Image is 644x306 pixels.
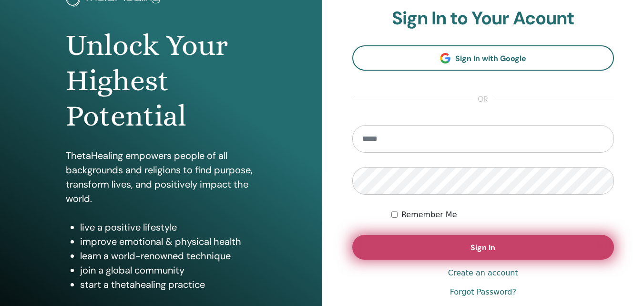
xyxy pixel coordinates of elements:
a: Create an account [448,267,518,279]
button: Sign In [352,235,614,260]
li: start a thetahealing practice [80,277,256,292]
li: join a global community [80,263,256,277]
a: Forgot Password? [450,286,516,298]
li: learn a world-renowned technique [80,249,256,263]
li: live a positive lifestyle [80,220,256,234]
h2: Sign In to Your Acount [352,8,614,30]
p: ThetaHealing empowers people of all backgrounds and religions to find purpose, transform lives, a... [66,148,256,206]
span: Sign In with Google [455,53,526,63]
label: Remember Me [401,209,457,221]
span: or [473,94,493,105]
span: Sign In [470,243,495,253]
h1: Unlock Your Highest Potential [66,28,256,134]
li: improve emotional & physical health [80,234,256,249]
a: Sign In with Google [352,45,614,71]
div: Keep me authenticated indefinitely or until I manually logout [391,209,614,221]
